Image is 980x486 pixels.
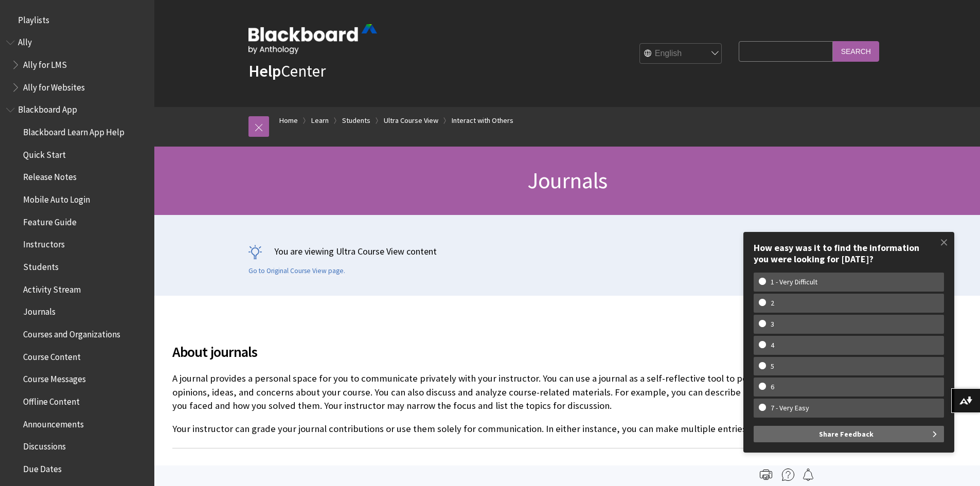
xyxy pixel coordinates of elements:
[759,320,786,329] w-span: 3
[23,56,67,70] span: Ally for LMS
[760,469,772,481] img: Print
[23,438,66,452] span: Discussions
[759,278,829,286] w-span: 1 - Very Difficult
[6,11,148,29] nav: Book outline for Playlists
[759,404,821,412] w-span: 7 - Very Easy
[759,383,786,391] w-span: 6
[248,24,377,54] img: Blackboard by Anthology
[23,169,77,183] span: Release Notes
[23,213,77,227] span: Feature Guide
[23,236,65,250] span: Instructors
[172,341,810,363] span: About journals
[248,61,281,81] strong: Help
[172,422,810,436] p: Your instructor can grade your journal contributions or use them solely for communication. In eit...
[384,114,438,127] a: Ultra Course View
[18,34,32,48] span: Ally
[640,44,722,64] select: Site Language Selector
[23,303,56,317] span: Journals
[248,245,886,258] p: You are viewing Ultra Course View content
[833,41,879,61] input: Search
[311,114,329,127] a: Learn
[172,461,810,482] span: Access journals
[23,79,85,93] span: Ally for Websites
[452,114,513,127] a: Interact with Others
[248,61,326,81] a: HelpCenter
[819,426,874,442] span: Share Feedback
[759,299,786,308] w-span: 2
[23,281,81,295] span: Activity Stream
[23,191,90,205] span: Mobile Auto Login
[23,371,86,385] span: Course Messages
[18,11,49,25] span: Playlists
[782,469,794,481] img: More help
[23,416,84,429] span: Announcements
[23,348,81,362] span: Course Content
[248,266,345,276] a: Go to Original Course View page.
[527,166,608,194] span: Journals
[802,469,814,481] img: Follow this page
[342,114,370,127] a: Students
[18,101,77,115] span: Blackboard App
[754,242,944,264] div: How easy was it to find the information you were looking for [DATE]?
[172,372,810,412] p: A journal provides a personal space for you to communicate privately with your instructor. You ca...
[23,460,62,474] span: Due Dates
[23,326,120,339] span: Courses and Organizations
[759,341,786,350] w-span: 4
[754,426,944,442] button: Share Feedback
[23,393,80,407] span: Offline Content
[759,362,786,371] w-span: 5
[279,114,298,127] a: Home
[6,34,148,96] nav: Book outline for Anthology Ally Help
[23,146,66,160] span: Quick Start
[23,258,59,272] span: Students
[23,123,124,137] span: Blackboard Learn App Help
